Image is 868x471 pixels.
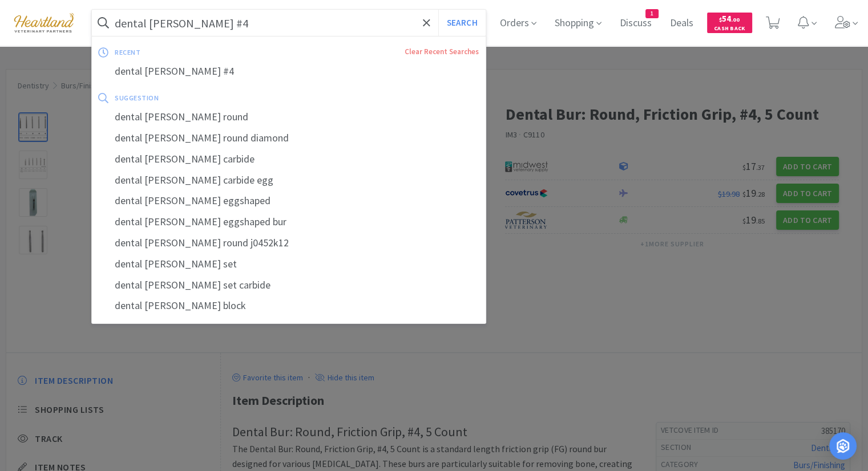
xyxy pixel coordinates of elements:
div: dental [PERSON_NAME] set carbide [92,275,486,296]
a: $54.00Cash Back [707,7,752,38]
span: $ [719,16,722,23]
div: dental [PERSON_NAME] round diamond [92,128,486,149]
div: recent [115,43,272,61]
a: Discuss1 [615,18,656,29]
span: . 00 [731,16,740,23]
div: dental [PERSON_NAME] #4 [92,61,486,82]
div: dental [PERSON_NAME] eggshaped bur [92,212,486,233]
div: dental [PERSON_NAME] round [92,107,486,128]
span: 54 [719,13,740,24]
div: dental [PERSON_NAME] eggshaped [92,190,486,212]
div: dental [PERSON_NAME] round j0452k12 [92,233,486,254]
div: Open Intercom Messenger [829,432,857,460]
a: Clear Recent Searches [405,47,479,56]
div: suggestion [115,89,318,107]
span: Cash Back [714,26,745,33]
span: 1 [646,10,658,18]
div: dental [PERSON_NAME] block [92,295,486,316]
input: Search by item, sku, manufacturer, ingredient, size... [92,10,486,36]
div: dental [PERSON_NAME] carbide egg [92,170,486,191]
button: Search [438,10,486,36]
a: Deals [665,18,698,29]
div: dental [PERSON_NAME] carbide [92,149,486,170]
img: cad7bdf275c640399d9c6e0c56f98fd2_10.png [6,7,82,38]
div: dental [PERSON_NAME] set [92,254,486,275]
